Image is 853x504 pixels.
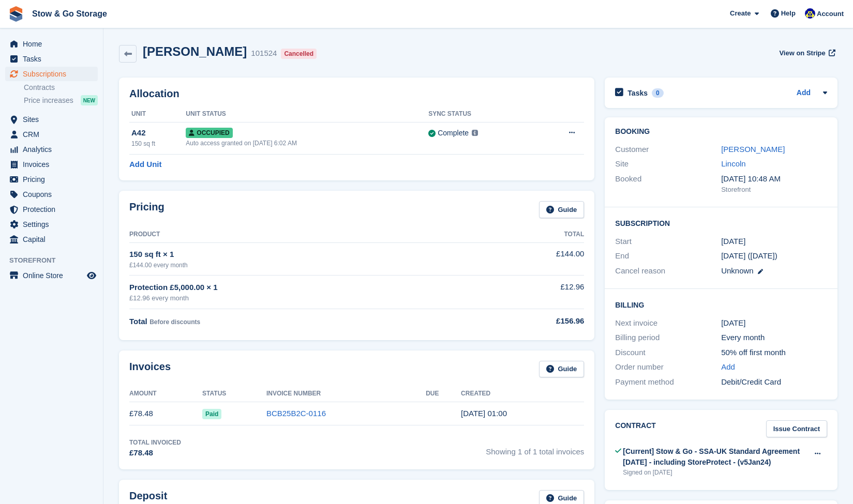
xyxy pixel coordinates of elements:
span: Pricing [23,172,85,187]
td: £78.48 [129,402,202,425]
td: £12.96 [474,276,584,309]
div: [DATE] [721,317,827,329]
th: Unit [129,106,186,123]
span: Analytics [23,142,85,157]
div: Signed on [DATE] [623,468,808,477]
div: 0 [652,88,664,98]
a: View on Stripe [775,44,837,62]
div: Customer [615,144,721,156]
span: Home [23,37,85,51]
h2: Contract [615,420,656,437]
div: Cancelled [281,49,317,59]
div: [DATE] 10:48 AM [721,173,827,185]
a: Add [721,361,735,373]
div: [Current] Stow & Go - SSA-UK Standard Agreement [DATE] - including StoreProtect - (v5Jan24) [623,446,808,468]
img: Rob Good-Stephenson [805,8,815,19]
div: 150 sq ft × 1 [129,249,474,261]
a: menu [5,202,98,217]
h2: Invoices [129,361,171,378]
a: menu [5,37,98,51]
div: Discount [615,347,721,359]
h2: Subscription [615,218,827,228]
h2: Booking [615,128,827,136]
a: menu [5,112,98,127]
th: Status [202,386,266,402]
span: CRM [23,127,85,142]
span: Online Store [23,268,85,283]
h2: Tasks [627,88,648,98]
div: 101524 [251,48,277,59]
a: Preview store [85,269,98,282]
th: Amount [129,386,202,402]
span: Paid [202,409,221,419]
span: [DATE] ([DATE]) [721,251,777,260]
div: £12.96 every month [129,293,474,303]
time: 2025-08-16 00:00:00 UTC [721,236,745,248]
h2: Pricing [129,201,164,218]
span: Subscriptions [23,67,85,81]
a: Lincoln [721,159,746,168]
span: View on Stripe [779,48,825,58]
div: A42 [131,127,186,139]
div: Billing period [615,332,721,344]
span: Help [781,8,796,19]
span: Account [817,9,844,19]
a: menu [5,67,98,81]
th: Total [474,226,584,243]
th: Due [426,386,461,402]
img: stora-icon-8386f47178a22dfd0bd8f6a31ec36ba5ce8667c1dd55bd0f319d3a0aa187defe.svg [8,6,24,22]
span: Coupons [23,187,85,202]
th: Sync Status [428,106,537,123]
span: Create [730,8,751,19]
span: Occupied [186,128,232,138]
div: End [615,250,721,262]
h2: [PERSON_NAME] [143,44,247,58]
a: Stow & Go Storage [28,5,111,22]
div: Order number [615,361,721,373]
div: Start [615,236,721,248]
div: NEW [81,95,98,105]
span: Settings [23,217,85,232]
div: Cancel reason [615,265,721,277]
div: Debit/Credit Card [721,376,827,388]
time: 2025-08-16 00:00:14 UTC [461,409,507,418]
div: Total Invoiced [129,438,181,447]
span: Capital [23,232,85,247]
span: Before discounts [149,318,200,326]
div: Storefront [721,185,827,195]
a: menu [5,127,98,142]
span: Unknown [721,266,754,275]
a: Price increases NEW [24,95,98,106]
span: Tasks [23,52,85,66]
span: Storefront [9,255,103,266]
div: £78.48 [129,447,181,459]
div: Every month [721,332,827,344]
a: menu [5,187,98,202]
a: Issue Contract [766,420,827,437]
div: £156.96 [474,315,584,327]
a: Guide [539,201,585,218]
a: [PERSON_NAME] [721,145,785,154]
a: menu [5,232,98,247]
th: Invoice Number [266,386,426,402]
a: menu [5,142,98,157]
th: Product [129,226,474,243]
h2: Allocation [129,88,584,100]
a: menu [5,52,98,66]
th: Unit Status [186,106,428,123]
span: Price increases [24,96,73,105]
a: Contracts [24,83,98,93]
td: £144.00 [474,242,584,275]
th: Created [461,386,584,402]
h2: Billing [615,299,827,310]
span: Total [129,317,147,326]
img: icon-info-grey-7440780725fd019a000dd9b08b2336e03edf1995a4989e88bcd33f0948082b44.svg [472,130,478,136]
div: Site [615,158,721,170]
span: Protection [23,202,85,217]
div: Next invoice [615,317,721,329]
a: Add Unit [129,159,161,171]
a: menu [5,157,98,172]
div: Auto access granted on [DATE] 6:02 AM [186,139,428,148]
div: Payment method [615,376,721,388]
a: menu [5,268,98,283]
